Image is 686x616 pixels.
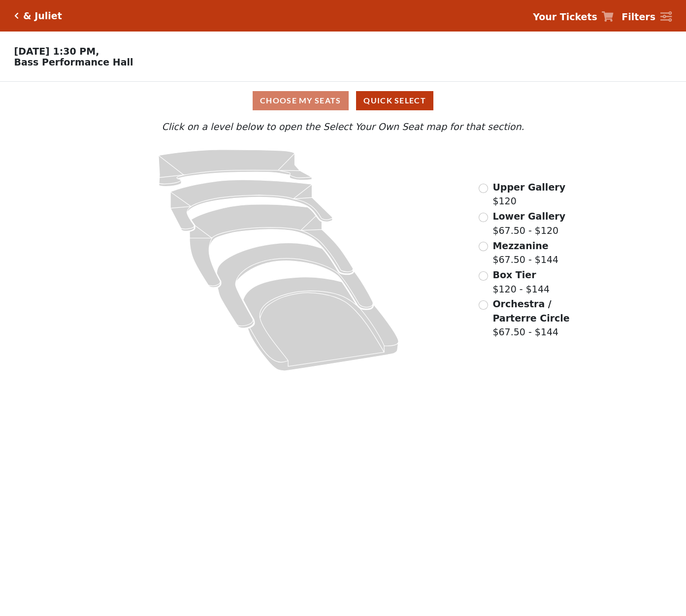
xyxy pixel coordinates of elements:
[621,10,672,24] a: Filters
[492,298,569,324] span: Orchestra / Parterre Circle
[492,182,565,193] span: Upper Gallery
[492,180,565,208] label: $120
[492,269,536,280] span: Box Tier
[93,120,593,134] p: Click on a level below to open the Select Your Own Seat map for that section.
[533,10,614,24] a: Your Tickets
[492,240,548,251] span: Mezzanine
[492,211,565,222] span: Lower Gallery
[492,268,550,296] label: $120 - $144
[492,209,565,237] label: $67.50 - $120
[492,239,558,267] label: $67.50 - $144
[159,150,312,187] path: Upper Gallery - Seats Available: 296
[533,11,597,22] strong: Your Tickets
[23,10,62,22] h5: & Juliet
[621,11,655,22] strong: Filters
[170,180,332,231] path: Lower Gallery - Seats Available: 63
[243,277,398,371] path: Orchestra / Parterre Circle - Seats Available: 27
[14,12,19,19] a: Click here to go back to filters
[356,91,433,110] button: Quick Select
[492,297,593,339] label: $67.50 - $144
